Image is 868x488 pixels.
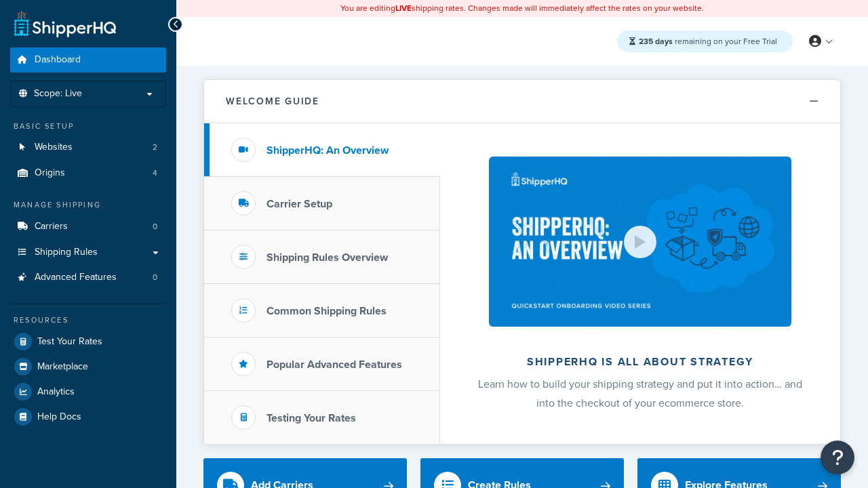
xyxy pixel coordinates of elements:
[10,199,166,211] div: Manage Shipping
[267,198,332,210] h3: Carrier Setup
[10,329,166,354] a: Test Your Rates
[10,47,166,73] a: Dashboard
[35,221,68,232] span: Carriers
[267,144,389,157] h3: ShipperHQ: An Overview
[35,167,65,179] span: Origins
[37,336,102,348] span: Test Your Rates
[10,135,166,160] a: Websites2
[10,354,166,379] a: Marketplace
[639,35,673,47] strong: 235 days
[10,265,166,290] a: Advanced Features0
[153,272,157,283] span: 0
[10,161,166,186] li: Origins
[204,80,840,123] button: Welcome Guide
[37,361,88,373] span: Marketplace
[37,386,75,398] span: Analytics
[10,380,166,404] a: Analytics
[10,121,166,132] div: Basic Setup
[10,161,166,186] a: Origins4
[267,359,402,371] h3: Popular Advanced Features
[10,265,166,290] li: Advanced Features
[267,251,388,264] h3: Shipping Rules Overview
[10,214,166,239] a: Carriers0
[226,96,319,106] h2: Welcome Guide
[10,314,166,326] div: Resources
[10,135,166,160] li: Websites
[34,88,82,100] span: Scope: Live
[478,376,802,411] span: Learn how to build your shipping strategy and put it into action… and into the checkout of your e...
[267,305,387,317] h3: Common Shipping Rules
[395,2,412,14] b: LIVE
[821,441,854,474] button: Open Resource Center
[10,240,166,265] a: Shipping Rules
[35,247,98,258] span: Shipping Rules
[10,214,166,239] li: Carriers
[35,142,73,153] span: Websites
[489,157,791,327] img: ShipperHQ is all about strategy
[153,142,157,153] span: 2
[476,356,804,368] h2: ShipperHQ is all about strategy
[35,54,81,66] span: Dashboard
[267,412,356,424] h3: Testing Your Rates
[639,35,777,47] span: remaining on your Free Trial
[10,405,166,429] a: Help Docs
[37,411,81,423] span: Help Docs
[153,167,157,179] span: 4
[153,221,157,232] span: 0
[35,272,117,283] span: Advanced Features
